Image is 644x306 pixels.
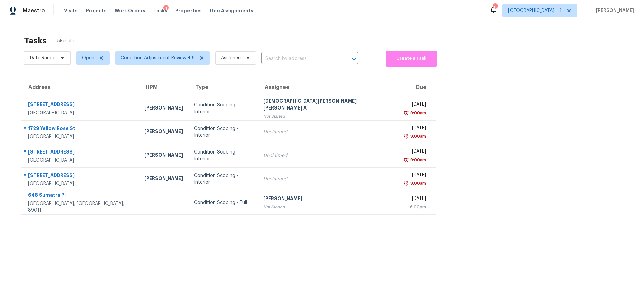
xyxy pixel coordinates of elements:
[508,7,562,14] span: [GEOGRAPHIC_DATA] + 1
[263,98,393,113] div: [DEMOGRAPHIC_DATA][PERSON_NAME] [PERSON_NAME] A
[409,180,426,187] div: 9:00am
[115,7,145,14] span: Work Orders
[404,125,426,133] div: [DATE]
[163,5,169,12] div: 1
[399,78,437,97] th: Due
[404,204,426,210] div: 6:00pm
[144,104,183,113] div: [PERSON_NAME]
[404,148,426,157] div: [DATE]
[121,55,195,61] span: Condition Adjustment Review + 5
[263,176,393,182] div: Unclaimed
[189,78,258,97] th: Type
[144,175,183,183] div: [PERSON_NAME]
[409,157,426,163] div: 9:00am
[194,172,252,186] div: Condition Scoping - Interior
[404,195,426,204] div: [DATE]
[404,133,409,140] img: Overdue Alarm Icon
[263,152,393,159] div: Unclaimed
[261,54,339,64] input: Search by address
[28,157,133,164] div: [GEOGRAPHIC_DATA]
[263,113,393,120] div: Not Started
[21,78,139,97] th: Address
[349,54,359,64] button: Open
[153,8,167,13] span: Tasks
[263,204,393,210] div: Not Started
[194,199,252,206] div: Condition Scoping - Full
[28,133,133,140] div: [GEOGRAPHIC_DATA]
[86,7,107,14] span: Projects
[28,172,133,180] div: [STREET_ADDRESS]
[493,4,497,11] div: 11
[28,192,133,200] div: 648 Sumatra Pl
[28,200,133,214] div: [GEOGRAPHIC_DATA], [GEOGRAPHIC_DATA], 89011
[389,55,434,62] span: Create a Task
[409,110,426,116] div: 9:00am
[404,180,409,187] img: Overdue Alarm Icon
[28,101,133,110] div: [STREET_ADDRESS]
[28,148,133,157] div: [STREET_ADDRESS]
[404,172,426,180] div: [DATE]
[194,125,252,139] div: Condition Scoping - Interior
[28,125,133,133] div: 1729 Yellow Rose St
[82,55,94,61] span: Open
[409,133,426,140] div: 9:00am
[28,110,133,116] div: [GEOGRAPHIC_DATA]
[404,101,426,110] div: [DATE]
[386,51,437,67] button: Create a Task
[23,7,45,14] span: Maestro
[194,149,252,162] div: Condition Scoping - Interior
[258,78,399,97] th: Assignee
[144,128,183,136] div: [PERSON_NAME]
[210,7,253,14] span: Geo Assignments
[24,37,47,44] h2: Tasks
[404,110,409,116] img: Overdue Alarm Icon
[404,157,409,163] img: Overdue Alarm Icon
[139,78,189,97] th: HPM
[593,7,634,14] span: [PERSON_NAME]
[263,195,393,204] div: [PERSON_NAME]
[144,151,183,160] div: [PERSON_NAME]
[263,129,393,135] div: Unclaimed
[221,55,241,61] span: Assignee
[194,102,252,115] div: Condition Scoping - Interior
[30,55,55,61] span: Date Range
[28,180,133,187] div: [GEOGRAPHIC_DATA]
[175,7,202,14] span: Properties
[57,38,76,44] span: 5 Results
[64,7,78,14] span: Visits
